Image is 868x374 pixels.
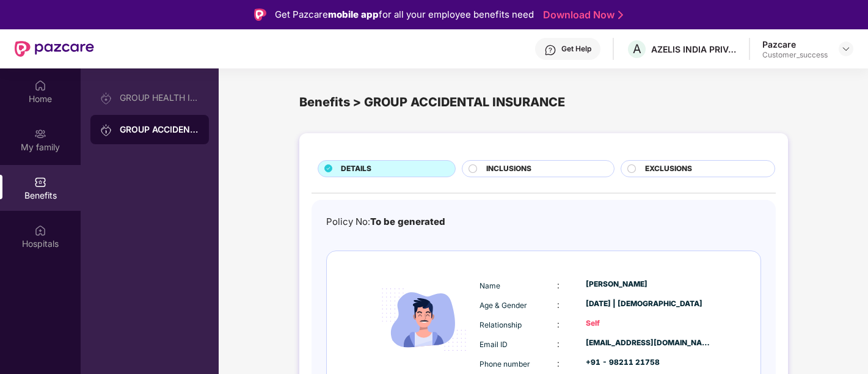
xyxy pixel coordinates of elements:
[486,163,531,175] span: INCLUSIONS
[371,267,476,372] img: icon
[762,50,828,60] div: Customer_success
[480,359,530,369] span: Phone number
[299,93,788,112] div: Benefits > GROUP ACCIDENTAL INSURANCE
[586,298,712,310] div: [DATE] | [DEMOGRAPHIC_DATA]
[100,92,112,105] img: svg+xml;base64,PHN2ZyB3aWR0aD0iMjAiIGhlaWdodD0iMjAiIHZpZXdCb3g9IjAgMCAyMCAyMCIgZmlsbD0ibm9uZSIgeG...
[34,224,46,237] img: svg+xml;base64,PHN2ZyBpZD0iSG9zcGl0YWxzIiB4bWxucz0iaHR0cDovL3d3dy53My5vcmcvMjAwMC9zdmciIHdpZHRoPS...
[15,41,94,57] img: New Pazcare Logo
[841,44,851,54] img: svg+xml;base64,PHN2ZyBpZD0iRHJvcGRvd24tMzJ4MzIiIHhtbG5zPSJodHRwOi8vd3d3LnczLm9yZy8yMDAwL3N2ZyIgd2...
[762,38,828,50] div: Pazcare
[480,301,527,310] span: Age & Gender
[561,44,591,54] div: Get Help
[34,79,46,92] img: svg+xml;base64,PHN2ZyBpZD0iSG9tZSIgeG1sbnM9Imh0dHA6Ly93d3cudzMub3JnLzIwMDAvc3ZnIiB3aWR0aD0iMjAiIG...
[100,124,112,136] img: svg+xml;base64,PHN2ZyB3aWR0aD0iMjAiIGhlaWdodD0iMjAiIHZpZXdCb3g9IjAgMCAyMCAyMCIgZmlsbD0ibm9uZSIgeG...
[557,358,560,369] span: :
[480,320,522,329] span: Relationship
[586,357,712,369] div: +91 - 98211 21758
[544,44,556,56] img: svg+xml;base64,PHN2ZyBpZD0iSGVscC0zMngzMiIgeG1sbnM9Imh0dHA6Ly93d3cudzMub3JnLzIwMDAvc3ZnIiB3aWR0aD...
[120,123,199,136] div: GROUP ACCIDENTAL INSURANCE
[645,163,692,175] span: EXCLUSIONS
[254,9,266,21] img: Logo
[34,176,46,188] img: svg+xml;base64,PHN2ZyBpZD0iQmVuZWZpdHMiIHhtbG5zPSJodHRwOi8vd3d3LnczLm9yZy8yMDAwL3N2ZyIgd2lkdGg9Ij...
[480,340,508,349] span: Email ID
[557,299,560,310] span: :
[120,93,199,103] div: GROUP HEALTH INSURANCE
[651,43,737,55] div: AZELIS INDIA PRIVATE LIMITED
[370,216,445,227] span: To be generated
[586,337,712,349] div: [EMAIL_ADDRESS][DOMAIN_NAME]
[543,9,619,21] a: Download Now
[34,128,46,140] img: svg+xml;base64,PHN2ZyB3aWR0aD0iMjAiIGhlaWdodD0iMjAiIHZpZXdCb3g9IjAgMCAyMCAyMCIgZmlsbD0ibm9uZSIgeG...
[586,318,712,329] div: Self
[275,7,534,22] div: Get Pazcare for all your employee benefits need
[557,339,560,349] span: :
[633,42,641,56] span: A
[618,9,623,21] img: Stroke
[586,279,712,290] div: [PERSON_NAME]
[341,163,371,175] span: DETAILS
[557,280,560,290] span: :
[480,281,500,290] span: Name
[328,9,379,20] strong: mobile app
[326,215,445,229] div: Policy No:
[557,319,560,329] span: :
